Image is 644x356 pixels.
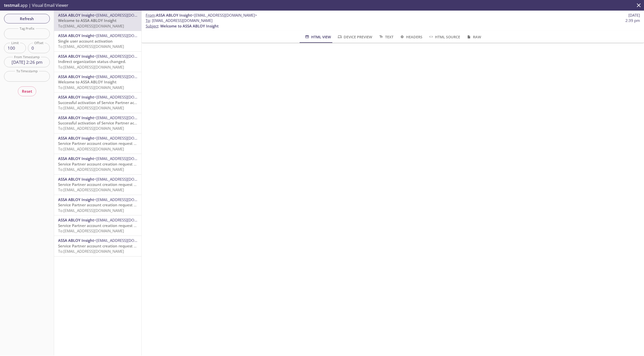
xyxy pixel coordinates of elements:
[58,187,124,192] span: To: [EMAIL_ADDRESS][DOMAIN_NAME]
[54,215,141,236] div: ASSA ABLOY Insight<[EMAIL_ADDRESS][DOMAIN_NAME]>Service Partner account creation request pending ...
[94,13,159,18] span: <[EMAIL_ADDRESS][DOMAIN_NAME]>
[54,154,141,174] div: ASSA ABLOY Insight<[EMAIL_ADDRESS][DOMAIN_NAME]>Service Partner account creation request submitte...
[58,228,124,233] span: To: [EMAIL_ADDRESS][DOMAIN_NAME]
[160,23,219,28] span: Welcome to ASSA ABLOY Insight
[58,182,165,187] span: Service Partner account creation request pending approval
[58,126,124,131] span: To: [EMAIL_ADDRESS][DOMAIN_NAME]
[58,100,146,105] span: Successful activation of Service Partner account!
[466,34,481,40] span: Raw
[146,18,213,23] span: : [EMAIL_ADDRESS][DOMAIN_NAME]
[94,54,159,59] span: <[EMAIL_ADDRESS][DOMAIN_NAME]>
[54,113,141,133] div: ASSA ABLOY Insight<[EMAIL_ADDRESS][DOMAIN_NAME]>Successful activation of Service Partner account!...
[428,34,460,40] span: HTML Source
[94,156,159,161] span: <[EMAIL_ADDRESS][DOMAIN_NAME]>
[54,134,141,154] div: ASSA ABLOY Insight<[EMAIL_ADDRESS][DOMAIN_NAME]>Service Partner account creation request pending ...
[94,238,159,243] span: <[EMAIL_ADDRESS][DOMAIN_NAME]>
[146,18,150,23] span: To
[58,94,94,100] span: ASSA ABLOY Insight
[628,13,640,18] span: [DATE]
[54,175,141,195] div: ASSA ABLOY Insight<[EMAIL_ADDRESS][DOMAIN_NAME]>Service Partner account creation request pending ...
[94,197,159,202] span: <[EMAIL_ADDRESS][DOMAIN_NAME]>
[18,86,36,96] button: Reset
[58,136,94,141] span: ASSA ABLOY Insight
[146,13,257,18] span: :
[54,11,141,256] nav: emails
[22,88,32,94] span: Reset
[58,208,124,213] span: To: [EMAIL_ADDRESS][DOMAIN_NAME]
[94,177,159,182] span: <[EMAIL_ADDRESS][DOMAIN_NAME]>
[156,13,192,18] span: ASSA ABLOY Insight
[337,34,372,40] span: Device Preview
[378,34,393,40] span: Text
[58,217,94,222] span: ASSA ABLOY Insight
[94,136,159,141] span: <[EMAIL_ADDRESS][DOMAIN_NAME]>
[58,120,146,125] span: Successful activation of Service Partner account!
[54,236,141,256] div: ASSA ABLOY Insight<[EMAIL_ADDRESS][DOMAIN_NAME]>Service Partner account creation request submitte...
[304,34,331,40] span: HTML View
[58,54,94,59] span: ASSA ABLOY Insight
[58,156,94,161] span: ASSA ABLOY Insight
[94,217,159,222] span: <[EMAIL_ADDRESS][DOMAIN_NAME]>
[58,167,124,172] span: To: [EMAIL_ADDRESS][DOMAIN_NAME]
[192,13,257,18] span: <[EMAIL_ADDRESS][DOMAIN_NAME]>
[58,13,94,18] span: ASSA ABLOY Insight
[54,52,141,72] div: ASSA ABLOY Insight<[EMAIL_ADDRESS][DOMAIN_NAME]>Indirect organization status changed.To:[EMAIL_AD...
[146,18,640,29] p: :
[146,23,158,28] span: Subject
[94,74,159,79] span: <[EMAIL_ADDRESS][DOMAIN_NAME]>
[58,85,124,90] span: To: [EMAIL_ADDRESS][DOMAIN_NAME]
[58,249,124,254] span: To: [EMAIL_ADDRESS][DOMAIN_NAME]
[58,74,94,79] span: ASSA ABLOY Insight
[58,197,94,202] span: ASSA ABLOY Insight
[58,161,152,167] span: Service Partner account creation request submitted
[58,44,124,49] span: To: [EMAIL_ADDRESS][DOMAIN_NAME]
[58,79,116,84] span: Welcome to ASSA ABLOY Insight
[54,72,141,92] div: ASSA ABLOY Insight<[EMAIL_ADDRESS][DOMAIN_NAME]>Welcome to ASSA ABLOY InsightTo:[EMAIL_ADDRESS][D...
[94,115,159,120] span: <[EMAIL_ADDRESS][DOMAIN_NAME]>
[58,39,113,44] span: Single user account activation
[58,59,126,64] span: Indirect organization status changed.
[146,13,155,18] span: From
[58,115,94,120] span: ASSA ABLOY Insight
[399,34,422,40] span: Headers
[58,18,116,23] span: Welcome to ASSA ABLOY Insight
[58,202,152,207] span: Service Partner account creation request submitted
[58,223,165,228] span: Service Partner account creation request pending approval
[58,33,94,38] span: ASSA ABLOY Insight
[94,33,159,38] span: <[EMAIL_ADDRESS][DOMAIN_NAME]>
[4,3,19,8] span: testmail
[54,92,141,113] div: ASSA ABLOY Insight<[EMAIL_ADDRESS][DOMAIN_NAME]>Successful activation of Service Partner account!...
[54,11,141,31] div: ASSA ABLOY Insight<[EMAIL_ADDRESS][DOMAIN_NAME]>Welcome to ASSA ABLOY InsightTo:[EMAIL_ADDRESS][D...
[8,15,46,22] span: Refresh
[54,195,141,215] div: ASSA ABLOY Insight<[EMAIL_ADDRESS][DOMAIN_NAME]>Service Partner account creation request submitte...
[58,105,124,110] span: To: [EMAIL_ADDRESS][DOMAIN_NAME]
[58,243,152,248] span: Service Partner account creation request submitted
[625,18,640,23] span: 2:39 pm
[94,94,159,100] span: <[EMAIL_ADDRESS][DOMAIN_NAME]>
[58,23,124,28] span: To: [EMAIL_ADDRESS][DOMAIN_NAME]
[54,31,141,51] div: ASSA ABLOY Insight<[EMAIL_ADDRESS][DOMAIN_NAME]>Single user account activationTo:[EMAIL_ADDRESS][...
[4,14,50,23] button: Refresh
[58,146,124,151] span: To: [EMAIL_ADDRESS][DOMAIN_NAME]
[58,238,94,243] span: ASSA ABLOY Insight
[58,177,94,182] span: ASSA ABLOY Insight
[58,141,165,146] span: Service Partner account creation request pending approval
[58,64,124,70] span: To: [EMAIL_ADDRESS][DOMAIN_NAME]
